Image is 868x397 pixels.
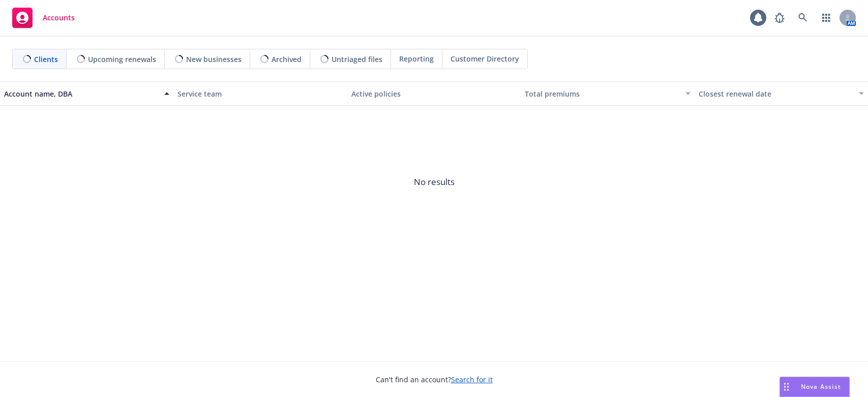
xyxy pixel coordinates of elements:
button: Total premiums [521,81,694,106]
span: Untriaged files [332,54,382,65]
span: Customer Directory [451,53,519,64]
div: Service team [177,88,343,99]
a: Report a Bug [769,8,790,28]
span: Accounts [43,14,75,22]
a: Search [793,8,813,28]
a: Switch app [816,8,836,28]
button: Closest renewal date [695,81,868,106]
button: Active policies [347,81,521,106]
span: Upcoming renewals [88,54,156,65]
button: Nova Assist [780,377,850,397]
div: Drag to move [780,377,793,396]
span: Archived [272,54,302,65]
div: Closest renewal date [699,88,853,99]
div: Total premiums [525,88,679,99]
span: Clients [34,54,58,65]
a: Accounts [8,4,79,32]
span: Reporting [399,53,434,64]
span: Nova Assist [801,382,841,391]
span: New businesses [186,54,242,65]
div: Active policies [351,88,517,99]
span: Can't find an account? [376,374,493,385]
a: Search for it [451,375,493,384]
div: Account name, DBA [4,88,158,99]
button: Service team [173,81,347,106]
